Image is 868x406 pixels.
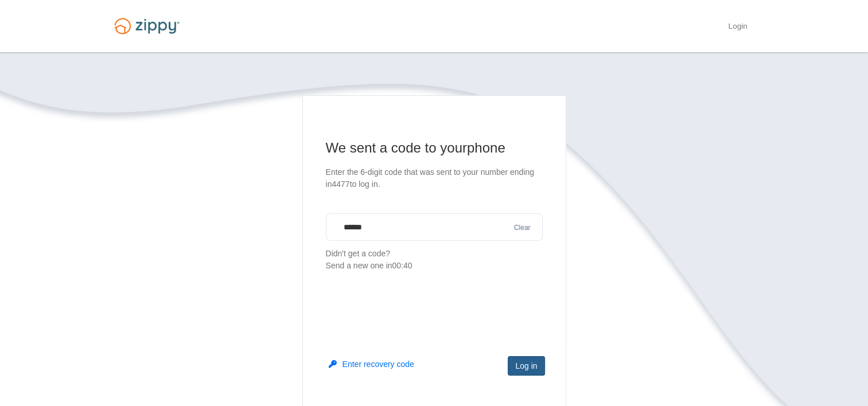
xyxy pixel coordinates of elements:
p: Didn't get a code? [326,248,543,272]
button: Enter recovery code [329,358,414,370]
button: Clear [511,222,534,233]
div: Send a new one in 00:40 [326,260,543,272]
a: Login [728,22,747,33]
img: Logo [107,13,186,40]
p: Enter the 6-digit code that was sent to your number ending in 4477 to log in. [326,166,543,190]
button: Log in [508,356,544,376]
h1: We sent a code to your phone [326,139,543,157]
